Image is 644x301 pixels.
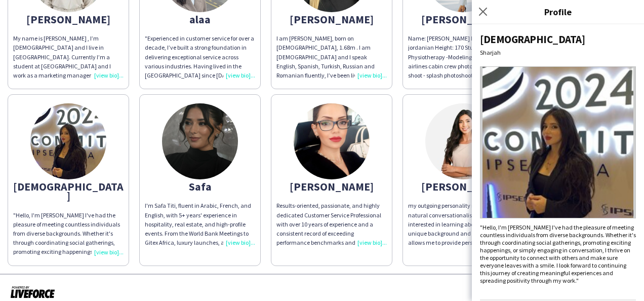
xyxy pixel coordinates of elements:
[408,182,518,191] div: [PERSON_NAME]
[408,201,518,247] div: my outgoing personality makes me a natural conversationalist. I'm genuinely interested in learnin...
[480,49,636,56] div: Sharjah
[145,15,255,24] div: alaa
[276,34,387,80] div: I am [PERSON_NAME], born on [DEMOGRAPHIC_DATA], 1.68m . I am [DEMOGRAPHIC_DATA] and I speak Engli...
[480,223,636,284] div: "Hello, I'm [PERSON_NAME] I've had the pleasure of meeting countless individuals from diverse bac...
[13,211,124,257] div: "Hello, I'm [PERSON_NAME] I've had the pleasure of meeting countless individuals from diverse bac...
[13,34,124,80] div: My name is [PERSON_NAME] , I’m [DEMOGRAPHIC_DATA] and I live in [GEOGRAPHIC_DATA]. Currently I’m ...
[13,15,124,24] div: [PERSON_NAME]
[162,103,238,179] img: thumb-9b953f8e-3d33-4058-9de8-fb570361871a.jpg
[472,5,644,18] h3: Profile
[408,34,518,80] div: Name: [PERSON_NAME] Nationality: jordanian Height: 170 Studying Physiotherapy -Modeling aside as ...
[408,15,518,24] div: [PERSON_NAME]
[145,182,255,191] div: Safa
[276,201,387,247] div: Results-oriented, passionate, and highly dedicated Customer Service Professional with over 10 yea...
[30,103,106,179] img: thumb-67570c1f332d6.jpeg
[276,182,387,191] div: [PERSON_NAME]
[276,15,387,24] div: [PERSON_NAME]
[425,103,501,179] img: thumb-65fd8dc553053.jpeg
[10,285,55,299] img: Powered by Liveforce
[145,34,255,80] div: "Experienced in customer service for over a decade, I’ve built a strong foundation in delivering ...
[294,103,370,179] img: thumb-93cfcb23-46f9-4184-bf17-0e46cc10f34d.jpg
[480,66,636,218] img: Crew avatar or photo
[145,201,255,247] div: I'm Safa Titi, fluent in Arabic, French, and English, with 5+ years' experience in hospitality, r...
[480,32,636,46] div: [DEMOGRAPHIC_DATA]
[13,182,124,200] div: [DEMOGRAPHIC_DATA]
